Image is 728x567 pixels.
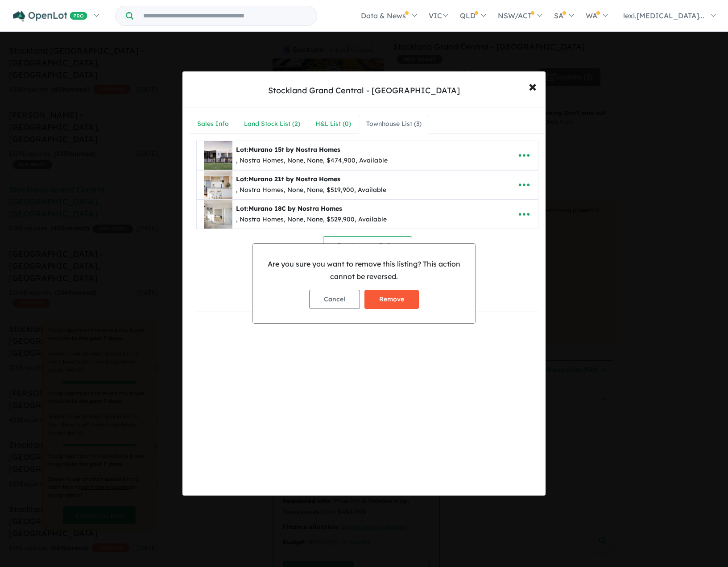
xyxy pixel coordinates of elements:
[13,11,87,22] img: Openlot PRO Logo White
[309,290,360,309] button: Cancel
[364,290,419,309] button: Remove
[623,11,704,20] span: lexi.[MEDICAL_DATA]...
[260,258,468,282] p: Are you sure you want to remove this listing? This action cannot be reversed.
[135,6,315,25] input: Try estate name, suburb, builder or developer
